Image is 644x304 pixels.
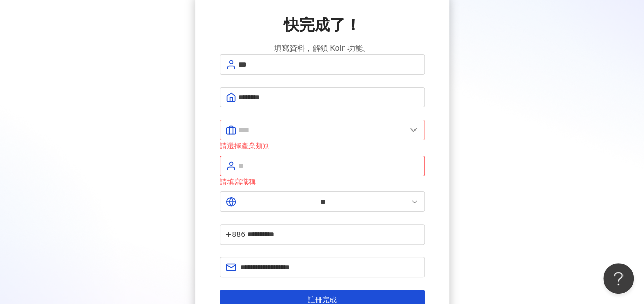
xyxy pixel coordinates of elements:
[274,42,370,54] span: 填寫資料，解鎖 Kolr 功能。
[226,229,245,240] span: +886
[220,176,425,187] div: 請填寫職稱
[308,296,337,304] span: 註冊完成
[603,263,634,294] iframe: Help Scout Beacon - Open
[220,140,425,151] div: 請選擇產業類別
[284,14,361,36] span: 快完成了！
